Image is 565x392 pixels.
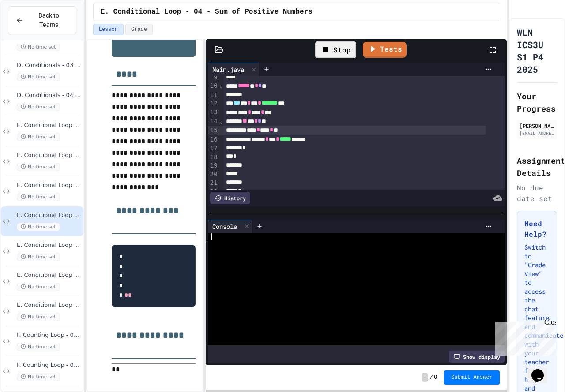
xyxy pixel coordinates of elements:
[17,163,60,171] span: No time set
[17,223,60,231] span: No time set
[17,133,60,141] span: No time set
[208,170,219,179] div: 20
[208,153,219,162] div: 18
[208,99,219,108] div: 12
[208,73,219,82] div: 9
[125,24,153,35] button: Grade
[208,187,219,196] div: 22
[363,42,407,58] a: Tests
[517,26,557,75] h1: WLN ICS3U S1 P4 2025
[17,332,82,339] span: F. Counting Loop - 01 - Count Up By One
[208,220,252,233] div: Console
[451,374,493,381] span: Submit Answer
[208,117,219,126] div: 14
[444,370,500,385] button: Submit Answer
[17,122,82,129] span: E. Conditional Loop - 01 - Count up by 1
[219,118,223,125] span: Fold line
[17,253,60,261] span: No time set
[17,302,82,309] span: E. Conditional Loop - 07 - PIN Code
[208,82,219,90] div: 10
[17,272,82,279] span: E. Conditional Loop - 06 - Smallest Positive
[422,373,428,382] span: -
[517,90,557,115] h2: Your Progress
[210,192,250,204] div: History
[4,4,61,56] div: Chat with us now!Close
[492,318,556,356] iframe: chat widget
[17,362,82,369] span: F. Counting Loop - 02 - Counting Down By One
[430,374,433,381] span: /
[93,24,124,35] button: Lesson
[17,92,82,99] span: D. Conditionals - 04 - Max of Three Integers
[208,222,241,231] div: Console
[315,41,356,58] div: Stop
[29,11,69,30] span: Back to Teams
[434,374,437,381] span: 0
[208,65,249,74] div: Main.java
[449,351,505,363] div: Show display
[517,183,557,204] div: No due date set
[208,144,219,153] div: 17
[17,343,60,351] span: No time set
[528,357,556,383] iframe: chat widget
[17,62,82,69] span: D. Conditionals - 03 - Even or Odd
[517,154,557,179] h2: Assignment Details
[524,218,550,239] h3: Need Help?
[17,212,82,219] span: E. Conditional Loop - 04 - Sum of Positive Numbers
[17,373,60,381] span: No time set
[208,161,219,170] div: 19
[17,313,60,321] span: No time set
[520,130,554,137] div: [EMAIL_ADDRESS][DOMAIN_NAME]
[17,242,82,249] span: E. Conditional Loop - 05 - Largest Positive
[208,135,219,144] div: 16
[17,283,60,291] span: No time set
[219,82,223,89] span: Fold line
[101,7,313,17] span: E. Conditional Loop - 04 - Sum of Positive Numbers
[208,179,219,187] div: 21
[208,108,219,117] div: 13
[208,63,260,76] div: Main.java
[8,6,76,34] button: Back to Teams
[17,193,60,201] span: No time set
[17,43,60,51] span: No time set
[208,126,219,135] div: 15
[520,122,554,130] div: [PERSON_NAME]
[17,152,82,159] span: E. Conditional Loop - 02 - Count down by 1
[208,91,219,100] div: 11
[17,182,82,189] span: E. Conditional Loop - 03 - Count Up by 5
[17,73,60,81] span: No time set
[17,103,60,111] span: No time set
